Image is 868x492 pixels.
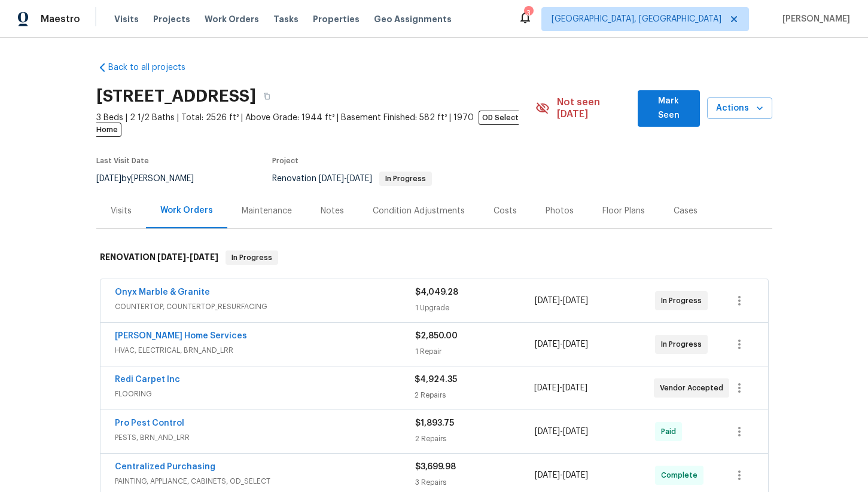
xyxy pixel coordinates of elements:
button: Mark Seen [638,90,700,127]
span: Visits [114,13,139,25]
span: Actions [717,101,763,116]
span: 3 Beds | 2 1/2 Baths | Total: 2526 ft² | Above Grade: 1944 ft² | Basement Finished: 582 ft² | 1970 [96,112,535,136]
span: In Progress [661,295,706,307]
div: Costs [494,205,517,217]
span: [DATE] [563,471,588,479]
span: [PERSON_NAME] [778,13,850,25]
span: Tasks [273,15,299,23]
a: Back to all projects [96,62,211,74]
button: Actions [707,97,772,120]
div: Cases [674,205,698,217]
div: RENOVATION [DATE]-[DATE]In Progress [96,239,772,277]
span: - [535,469,588,481]
span: HVAC, ELECTRICAL, BRN_AND_LRR [115,344,415,356]
span: Project [272,157,299,164]
h6: RENOVATION [100,250,218,265]
span: - [319,175,372,183]
span: $3,699.98 [415,463,456,471]
span: Maestro [41,13,80,25]
span: - [157,253,218,261]
h2: [STREET_ADDRESS] [96,90,256,102]
span: [DATE] [563,427,588,436]
span: COUNTERTOP, COUNTERTOP_RESURFACING [115,301,415,313]
span: - [535,338,588,350]
span: PAINTING, APPLIANCE, CABINETS, OD_SELECT [115,475,415,487]
span: $4,924.35 [415,375,457,384]
div: Maintenance [242,205,292,217]
span: [DATE] [535,297,560,305]
span: [DATE] [563,340,588,349]
span: [DATE] [562,384,587,392]
div: Condition Adjustments [373,205,465,217]
span: [DATE] [347,175,372,183]
div: 1 Repair [415,346,535,357]
div: 3 [524,7,532,19]
span: Complete [661,469,702,481]
span: [DATE] [96,175,121,183]
span: [DATE] [535,340,560,349]
a: Redi Carpet Inc [115,375,180,384]
div: 2 Repairs [415,389,534,401]
span: In Progress [380,175,431,182]
div: Notes [321,205,344,217]
div: Floor Plans [602,205,645,217]
span: Geo Assignments [374,13,452,25]
button: Copy Address [256,85,278,107]
a: [PERSON_NAME] Home Services [115,332,247,340]
span: Not seen [DATE] [557,96,631,120]
span: [GEOGRAPHIC_DATA], [GEOGRAPHIC_DATA] [552,13,721,25]
span: [DATE] [535,471,560,479]
span: [DATE] [534,384,559,392]
span: $4,049.28 [415,288,458,297]
span: FLOORING [115,388,415,400]
span: Paid [661,426,681,438]
span: In Progress [227,252,277,264]
div: Visits [111,205,132,217]
span: Properties [313,13,360,25]
a: Centralized Purchasing [115,463,215,471]
div: 3 Repairs [415,476,535,488]
span: Projects [153,13,190,25]
span: [DATE] [190,253,218,261]
span: In Progress [661,338,706,350]
span: [DATE] [157,253,186,261]
div: 2 Repairs [415,433,535,445]
span: - [535,295,588,307]
div: Photos [546,205,574,217]
span: [DATE] [563,297,588,305]
span: Renovation [272,175,432,183]
a: Onyx Marble & Granite [115,288,210,297]
span: Last Visit Date [96,157,149,164]
div: Work Orders [160,204,213,216]
span: PESTS, BRN_AND_LRR [115,432,415,444]
a: Pro Pest Control [115,419,184,427]
span: [DATE] [319,175,344,183]
span: OD Select Home [96,111,519,137]
span: [DATE] [535,427,560,436]
span: - [535,426,588,438]
div: by [PERSON_NAME] [96,172,208,186]
span: Vendor Accepted [660,382,728,394]
span: Mark Seen [647,94,690,123]
span: $2,850.00 [415,332,458,340]
span: Work Orders [205,13,259,25]
span: $1,893.75 [415,419,454,427]
span: - [534,382,587,394]
div: 1 Upgrade [415,302,535,314]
